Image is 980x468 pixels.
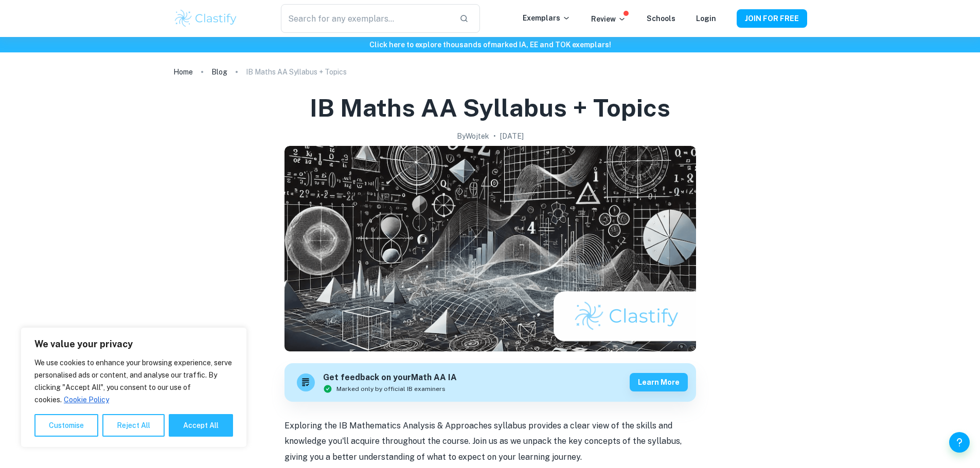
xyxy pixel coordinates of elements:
[246,66,347,78] p: IB Maths AA Syllabus + Topics
[493,130,496,142] p: •
[211,65,227,79] a: Blog
[457,130,489,142] h2: By Wojtek
[169,414,233,437] button: Accept All
[591,13,626,25] p: Review
[2,39,978,50] h6: Click here to explore thousands of marked IA, EE and TOK exemplars !
[647,14,675,23] a: Schools
[500,130,524,142] h2: [DATE]
[281,4,451,33] input: Search for any exemplars...
[737,9,807,28] button: JOIN FOR FREE
[284,363,696,402] a: Get feedback on yourMath AA IAMarked only by official IB examinersLearn more
[21,327,247,447] div: We value your privacy
[523,12,571,24] p: Exemplars
[34,338,233,350] p: We value your privacy
[102,414,165,437] button: Reject All
[34,414,98,437] button: Customise
[949,432,970,453] button: Help and Feedback
[173,8,239,29] img: Clastify logo
[310,91,670,124] h1: IB Maths AA Syllabus + Topics
[63,395,110,404] a: Cookie Policy
[284,146,696,351] img: IB Maths AA Syllabus + Topics cover image
[284,418,696,465] p: Exploring the IB Mathematics Analysis & Approaches syllabus provides a clear view of the skills a...
[336,384,446,394] span: Marked only by official IB examiners
[173,65,193,79] a: Home
[323,371,457,384] h6: Get feedback on your Math AA IA
[630,373,688,391] button: Learn more
[34,357,233,406] p: We use cookies to enhance your browsing experience, serve personalised ads or content, and analys...
[696,14,716,23] a: Login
